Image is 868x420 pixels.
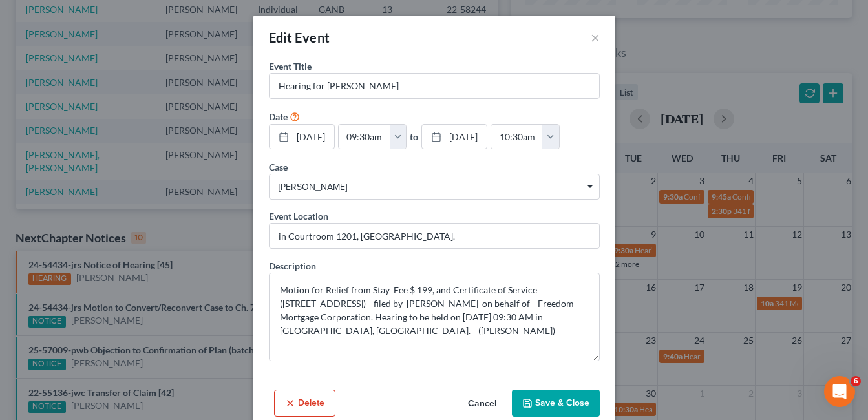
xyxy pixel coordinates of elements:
a: [DATE] [270,125,334,149]
label: Description [269,259,316,273]
button: Save & Close [512,390,600,417]
button: Delete [274,390,335,417]
label: Date [269,110,288,123]
iframe: Intercom live chat [824,376,855,407]
span: 6 [851,376,861,386]
label: to [410,130,418,143]
button: Cancel [458,391,507,417]
span: [PERSON_NAME] [279,180,590,194]
label: Event Location [269,209,328,223]
span: Event Title [269,61,312,72]
input: -- : -- [339,125,390,149]
span: Select box activate [269,174,600,200]
input: -- : -- [491,125,543,149]
a: [DATE] [422,125,487,149]
input: Enter event name... [270,74,599,98]
input: Enter location... [270,224,599,248]
span: Edit Event [269,30,330,45]
label: Case [269,160,288,174]
button: × [591,30,600,45]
